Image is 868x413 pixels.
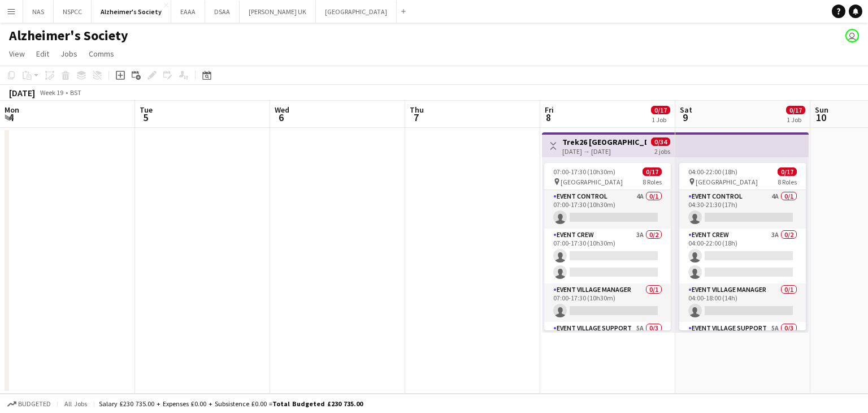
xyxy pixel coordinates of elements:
[9,27,128,44] h1: Alzheimer's Society
[679,190,806,229] app-card-role: Event Control4A0/104:30-21:30 (17h)
[553,167,615,176] span: 07:00-17:30 (10h30m)
[544,322,671,393] app-card-role: Event Village Support5A0/3
[544,283,671,322] app-card-role: Event Village Manager0/107:00-17:30 (10h30m)
[6,398,53,410] button: Budgeted
[54,1,92,23] button: NSPCC
[679,163,806,330] app-job-card: 04:00-22:00 (18h)0/17 [GEOGRAPHIC_DATA]8 RolesEvent Control4A0/104:30-21:30 (17h) Event Crew3A0/2...
[562,147,646,156] div: [DATE] → [DATE]
[778,178,797,186] span: 8 Roles
[643,178,662,186] span: 8 Roles
[140,105,153,115] span: Tue
[545,105,554,115] span: Fri
[688,167,737,176] span: 04:00-22:00 (18h)
[18,400,51,408] span: Budgeted
[5,46,29,61] a: View
[410,105,424,115] span: Thu
[408,111,424,124] span: 7
[813,111,828,124] span: 10
[845,29,859,42] app-user-avatar: Emma Butler
[678,111,692,124] span: 9
[9,87,35,98] div: [DATE]
[205,1,240,23] button: DSAA
[651,106,670,114] span: 0/17
[275,105,289,115] span: Wed
[680,105,692,115] span: Sat
[3,111,19,124] span: 4
[99,399,363,408] div: Salary £230 735.00 + Expenses £0.00 + Subsistence £0.00 =
[273,111,289,124] span: 6
[272,399,363,408] span: Total Budgeted £230 735.00
[561,178,623,186] span: [GEOGRAPHIC_DATA]
[544,190,671,229] app-card-role: Event Control4A0/107:00-17:30 (10h30m)
[9,49,25,59] span: View
[643,167,662,176] span: 0/17
[70,88,81,97] div: BST
[92,1,171,23] button: Alzheimer's Society
[316,1,397,23] button: [GEOGRAPHIC_DATA]
[544,163,671,330] app-job-card: 07:00-17:30 (10h30m)0/17 [GEOGRAPHIC_DATA]8 RolesEvent Control4A0/107:00-17:30 (10h30m) Event Cre...
[32,46,54,61] a: Edit
[815,105,828,115] span: Sun
[56,46,82,61] a: Jobs
[651,137,670,146] span: 0/34
[778,167,797,176] span: 0/17
[543,111,554,124] span: 8
[679,283,806,322] app-card-role: Event Village Manager0/104:00-18:00 (14h)
[171,1,205,23] button: EAAA
[5,105,19,115] span: Mon
[240,1,316,23] button: [PERSON_NAME] UK
[696,178,758,186] span: [GEOGRAPHIC_DATA]
[23,1,54,23] button: NAS
[562,137,646,147] h3: Trek26 [GEOGRAPHIC_DATA]
[138,111,153,124] span: 5
[89,49,114,59] span: Comms
[37,88,66,97] span: Week 19
[544,229,671,283] app-card-role: Event Crew3A0/207:00-17:30 (10h30m)
[60,49,77,59] span: Jobs
[787,115,805,124] div: 1 Job
[679,322,806,393] app-card-role: Event Village Support5A0/3
[62,399,89,408] span: All jobs
[84,46,119,61] a: Comms
[654,146,670,156] div: 2 jobs
[652,115,670,124] div: 1 Job
[679,229,806,283] app-card-role: Event Crew3A0/204:00-22:00 (18h)
[786,106,805,114] span: 0/17
[36,49,49,59] span: Edit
